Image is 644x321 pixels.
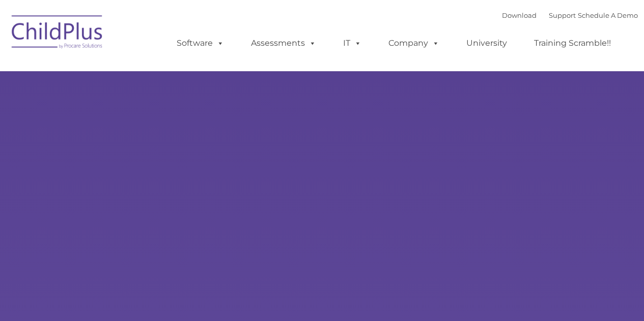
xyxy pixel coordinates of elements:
[166,33,234,53] a: Software
[524,33,621,53] a: Training Scramble!!
[7,8,108,59] img: ChildPlus by Procare Solutions
[549,11,576,19] a: Support
[241,33,326,53] a: Assessments
[378,33,450,53] a: Company
[333,33,372,53] a: IT
[502,11,638,19] font: |
[456,33,517,53] a: University
[578,11,638,19] a: Schedule A Demo
[502,11,537,19] a: Download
